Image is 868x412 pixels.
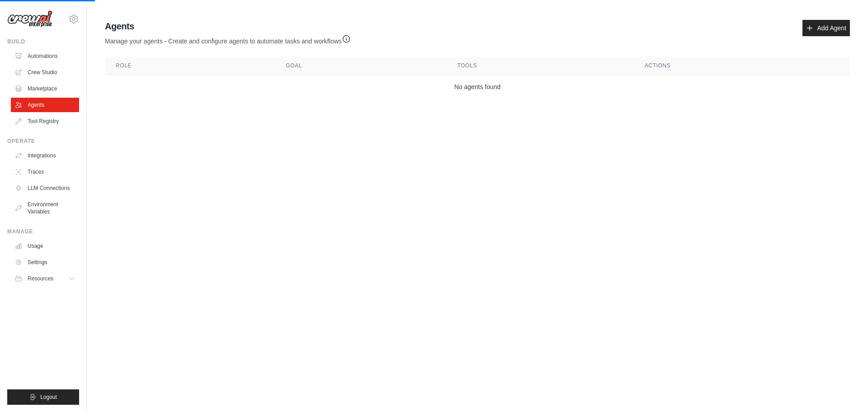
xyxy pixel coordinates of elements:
[11,49,79,63] a: Automations
[11,65,79,80] a: Crew Studio
[11,271,79,286] button: Resources
[105,20,351,33] h2: Agents
[11,165,79,179] a: Traces
[105,75,850,99] td: No agents found
[105,33,351,46] p: Manage your agents - Create and configure agents to automate tasks and workflows
[7,38,79,45] div: Build
[7,10,52,28] img: Logo
[28,275,53,282] span: Resources
[275,57,446,75] th: Goal
[802,20,850,36] a: Add Agent
[634,57,850,75] th: Actions
[7,389,79,405] button: Logout
[7,137,79,145] div: Operate
[11,197,79,219] a: Environment Variables
[40,393,57,401] span: Logout
[447,57,634,75] th: Tools
[11,181,79,195] a: LLM Connections
[105,57,275,75] th: Role
[11,148,79,163] a: Integrations
[11,255,79,270] a: Settings
[11,239,79,253] a: Usage
[11,98,79,112] a: Agents
[7,228,79,235] div: Manage
[11,114,79,128] a: Tool Registry
[11,81,79,96] a: Marketplace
